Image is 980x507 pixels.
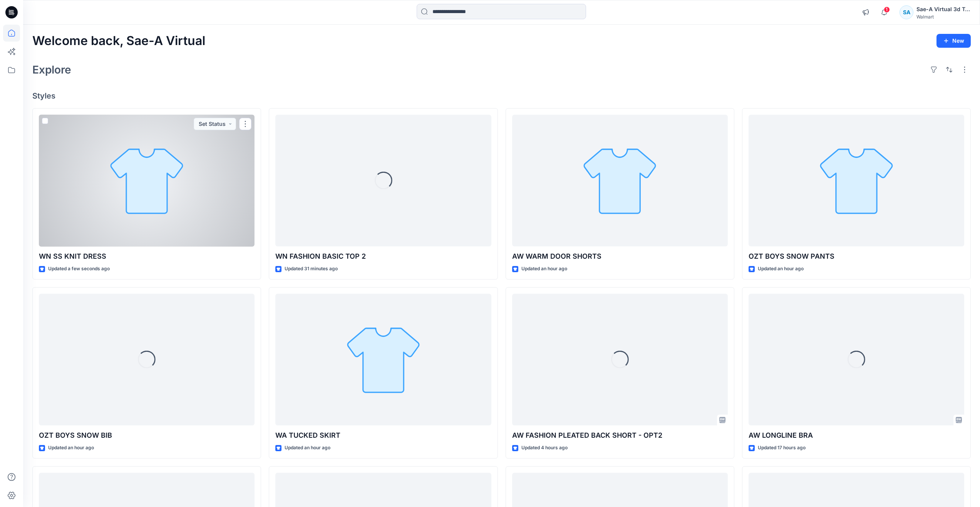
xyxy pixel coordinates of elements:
[32,91,971,100] h4: Styles
[936,34,971,48] button: New
[39,430,255,441] p: OZT BOYS SNOW BIB
[285,444,330,452] p: Updated an hour ago
[916,14,970,20] div: Walmart
[48,444,94,452] p: Updated an hour ago
[32,34,205,48] h2: Welcome back, Sae-A Virtual
[48,265,110,273] p: Updated a few seconds ago
[285,265,338,273] p: Updated 31 minutes ago
[900,5,913,19] div: SA
[39,251,255,262] p: WN SS KNIT DRESS
[758,444,806,452] p: Updated 17 hours ago
[512,430,728,441] p: AW FASHION PLEATED BACK SHORT - OPT2
[512,251,728,262] p: AW WARM DOOR SHORTS
[275,430,491,441] p: WA TUCKED SKIRT
[758,265,804,273] p: Updated an hour ago
[275,251,491,262] p: WN FASHION BASIC TOP 2
[749,430,964,441] p: AW LONGLINE BRA
[521,444,568,452] p: Updated 4 hours ago
[749,251,964,262] p: OZT BOYS SNOW PANTS
[521,265,567,273] p: Updated an hour ago
[749,115,964,247] a: OZT BOYS SNOW PANTS
[512,115,728,247] a: AW WARM DOOR SHORTS
[275,294,491,426] a: WA TUCKED SKIRT
[916,5,970,14] div: Sae-A Virtual 3d Team
[39,115,255,247] a: WN SS KNIT DRESS
[32,64,71,76] h2: Explore
[884,7,890,13] span: 1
